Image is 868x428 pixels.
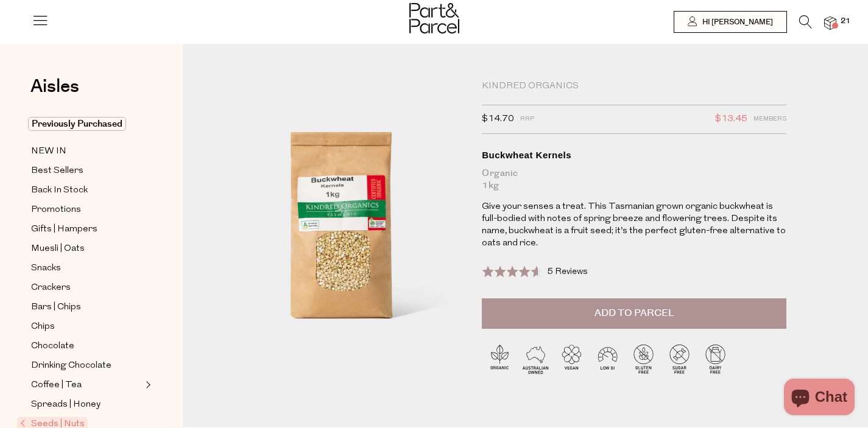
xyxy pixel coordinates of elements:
span: Best Sellers [31,164,83,178]
a: Snacks [31,261,142,276]
span: $14.70 [482,111,514,127]
button: Add to Parcel [482,298,786,329]
div: Buckwheat Kernels [482,149,786,161]
a: Chips [31,319,142,334]
span: Aisles [30,73,79,100]
span: Bars | Chips [31,300,81,315]
span: Chocolate [31,339,74,354]
a: Hi [PERSON_NAME] [674,11,787,33]
span: Gifts | Hampers [31,222,97,237]
a: Gifts | Hampers [31,222,142,237]
p: Give your senses a treat. This Tasmanian grown organic buckwheat is full-bodied with notes of spr... [482,201,786,250]
a: Drinking Chocolate [31,358,142,373]
span: Crackers [31,281,71,295]
img: P_P-ICONS-Live_Bec_V11_Gluten_Free.svg [626,341,662,377]
span: Spreads | Honey [31,398,101,412]
span: Hi [PERSON_NAME] [699,17,773,27]
a: Bars | Chips [31,300,142,315]
a: Crackers [31,280,142,295]
span: Muesli | Oats [31,242,85,256]
span: Members [753,111,786,127]
div: Kindred Organics [482,80,786,93]
img: P_P-ICONS-Live_Bec_V11_Dairy_Free.svg [697,341,733,377]
span: NEW IN [31,144,66,159]
img: P_P-ICONS-Live_Bec_V11_Organic.svg [482,341,518,377]
a: Coffee | Tea [31,377,142,393]
span: $13.45 [715,111,747,127]
span: Chips [31,320,55,334]
a: Chocolate [31,339,142,354]
a: Muesli | Oats [31,241,142,256]
span: 5 Reviews [547,267,588,276]
a: Best Sellers [31,163,142,178]
a: NEW IN [31,144,142,159]
span: Back In Stock [31,183,88,198]
img: P_P-ICONS-Live_Bec_V11_Sugar_Free.svg [662,341,697,377]
span: Drinking Chocolate [31,359,111,373]
inbox-online-store-chat: Shopify online store chat [780,379,858,418]
a: Aisles [30,77,79,108]
span: Previously Purchased [28,117,126,131]
a: Spreads | Honey [31,397,142,412]
button: Expand/Collapse Coffee | Tea [143,377,151,392]
a: Back In Stock [31,183,142,198]
span: Add to Parcel [595,306,674,320]
img: Part&Parcel [409,3,459,33]
img: P_P-ICONS-Live_Bec_V11_Low_Gi.svg [590,341,626,377]
span: Coffee | Tea [31,378,82,393]
img: Buckwheat Kernels [219,80,464,368]
div: Organic 1kg [482,167,786,192]
span: 21 [838,16,853,27]
span: RRP [520,111,534,127]
img: P_P-ICONS-Live_Bec_V11_Australian_Owned.svg [518,341,554,377]
span: Promotions [31,203,81,217]
a: Previously Purchased [31,117,142,132]
span: Snacks [31,261,61,276]
img: P_P-ICONS-Live_Bec_V11_Vegan.svg [554,341,590,377]
a: 21 [824,16,836,29]
a: Promotions [31,202,142,217]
